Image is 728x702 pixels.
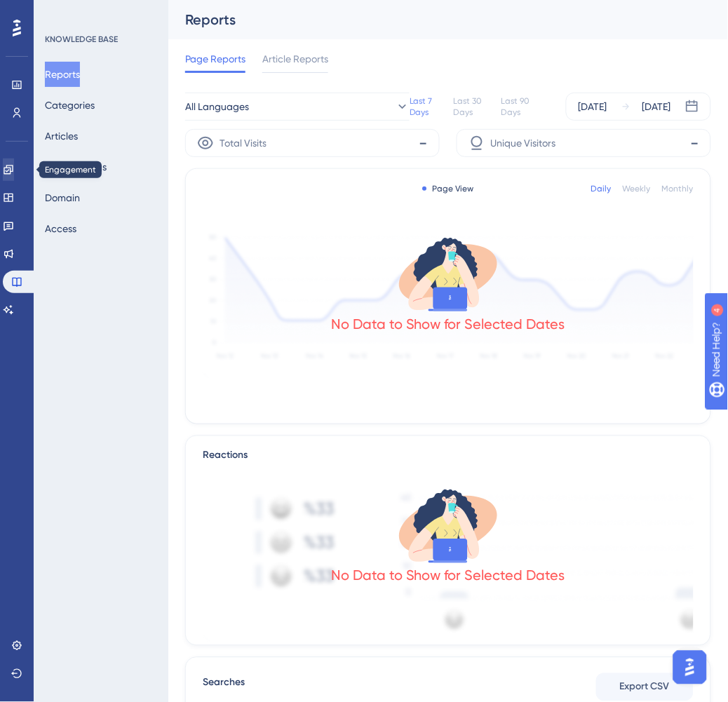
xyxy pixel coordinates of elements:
[501,95,538,118] div: Last 90 Days
[623,183,651,194] div: Weekly
[45,93,95,118] button: Categories
[410,95,443,118] div: Last 7 Days
[331,566,565,586] div: No Data to Show for Selected Dates
[669,647,711,689] iframe: UserGuiding AI Assistant Launcher
[203,447,694,464] div: Reactions
[45,154,107,180] button: Page Settings
[491,135,556,151] span: Unique Visitors
[642,98,671,115] div: [DATE]
[662,183,694,194] div: Monthly
[423,183,474,194] div: Page View
[596,673,694,701] button: Export CSV
[45,34,118,45] div: KNOWLEDGE BASE
[45,62,80,87] button: Reports
[262,50,328,67] span: Article Reports
[185,50,245,67] span: Page Reports
[691,132,699,154] span: -
[45,216,76,241] button: Access
[331,314,565,334] div: No Data to Show for Selected Dates
[45,185,80,210] button: Domain
[591,183,612,194] div: Daily
[97,7,101,18] div: 4
[33,4,88,20] span: Need Help?
[45,123,78,149] button: Articles
[620,679,670,696] span: Export CSV
[419,132,428,154] span: -
[203,675,245,700] span: Searches
[185,93,410,121] button: All Languages
[185,10,676,29] div: Reports
[454,95,490,118] div: Last 30 Days
[185,98,249,115] span: All Languages
[578,98,607,115] div: [DATE]
[220,135,267,151] span: Total Visits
